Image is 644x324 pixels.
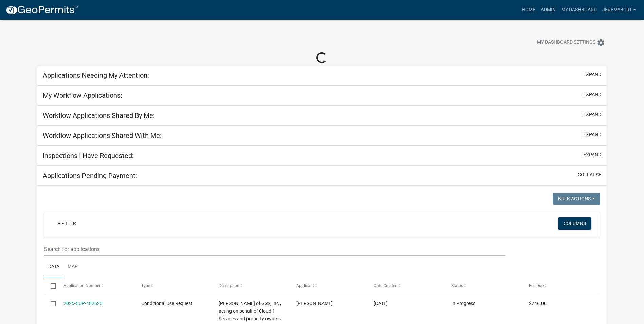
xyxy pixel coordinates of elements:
a: Map [63,256,82,278]
a: + Filter [52,217,81,230]
datatable-header-cell: Type [135,277,212,294]
span: Type [141,283,150,288]
i: settings [597,39,605,47]
button: expand [583,91,601,98]
span: My Dashboard Settings [537,39,595,47]
a: My Dashboard [558,3,600,16]
button: My Dashboard Settingssettings [532,36,610,49]
datatable-header-cell: Description [212,277,290,294]
h5: Applications Pending Payment: [43,172,137,180]
input: Search for applications [44,242,505,256]
span: Fee Due [529,283,544,288]
button: Bulk Actions [553,193,600,205]
button: expand [583,131,601,138]
span: In Progress [451,301,475,306]
a: JeremyBurt [600,3,639,16]
h5: My Workflow Applications: [43,91,122,100]
span: Mike Huizenga [296,301,333,306]
button: expand [583,111,601,118]
span: Applicant [296,283,314,288]
h5: Inspections I Have Requested: [43,151,134,160]
button: collapse [578,171,601,178]
a: Data [44,256,63,278]
h5: Applications Needing My Attention: [43,71,149,79]
span: Date Created [374,283,398,288]
button: expand [583,71,601,78]
datatable-header-cell: Applicant [290,277,367,294]
a: Home [519,3,538,16]
datatable-header-cell: Date Created [367,277,445,294]
span: Description [219,283,239,288]
span: Status [451,283,463,288]
span: Application Number [63,283,100,288]
a: 2025-CUP-482620 [63,301,103,306]
button: expand [583,151,601,158]
a: Admin [538,3,558,16]
datatable-header-cell: Fee Due [522,277,600,294]
datatable-header-cell: Status [445,277,522,294]
span: 09/23/2025 [374,301,388,306]
button: Columns [558,217,591,230]
datatable-header-cell: Select [44,277,57,294]
h5: Workflow Applications Shared With Me: [43,131,162,140]
h5: Workflow Applications Shared By Me: [43,111,155,120]
span: Conditional Use Request [141,301,192,306]
span: $746.00 [529,301,547,306]
datatable-header-cell: Application Number [57,277,134,294]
